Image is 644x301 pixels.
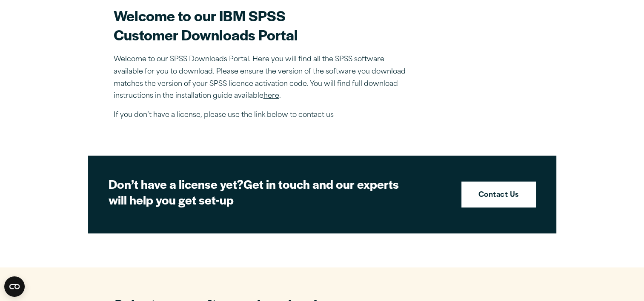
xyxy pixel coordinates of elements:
strong: Contact Us [478,190,519,201]
p: Welcome to our SPSS Downloads Portal. Here you will find all the SPSS software available for you ... [114,54,412,102]
button: Open CMP widget [4,276,25,297]
a: Contact Us [461,182,536,208]
strong: Don’t have a license yet? [109,175,243,192]
a: here [263,93,279,99]
h2: Welcome to our IBM SPSS Customer Downloads Portal [114,6,412,44]
h2: Get in touch and our experts will help you get set-up [109,176,406,208]
p: If you don’t have a license, please use the link below to contact us [114,109,412,122]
